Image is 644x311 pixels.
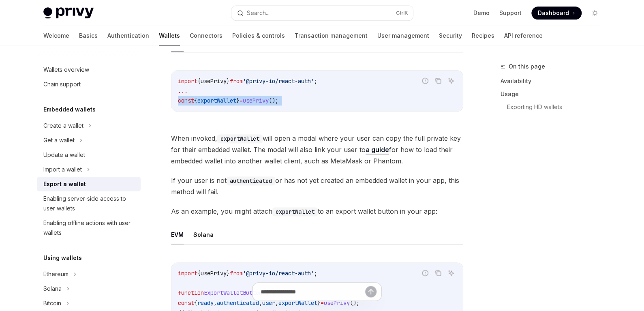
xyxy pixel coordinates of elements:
a: Authentication [107,26,149,45]
a: Support [499,9,522,17]
img: light logo [43,7,94,19]
a: Chain support [37,77,141,92]
a: Wallets overview [37,62,141,77]
button: Ask AI [446,75,456,86]
button: Copy the contents from the code block [433,268,443,278]
a: Enabling server-side access to user wallets [37,191,141,216]
span: { [194,97,197,104]
button: Solana [193,225,214,244]
code: exportWallet [217,134,263,143]
span: } [227,270,230,277]
span: '@privy-io/react-auth' [243,270,314,277]
span: (); [269,97,278,104]
a: Basics [79,26,98,45]
button: EVM [171,225,184,244]
span: usePrivy [243,97,269,104]
div: Chain support [43,79,81,89]
button: Send message [365,286,377,298]
button: Ask AI [446,268,456,278]
a: API reference [504,26,543,45]
div: Create a wallet [43,121,83,131]
span: = [240,97,243,104]
span: import [178,270,197,277]
button: Toggle dark mode [588,6,601,19]
a: Demo [473,9,490,17]
span: On this page [509,62,545,71]
button: Report incorrect code [420,75,430,86]
span: '@privy-io/react-auth' [243,77,314,85]
a: a guide [366,146,389,154]
a: Connectors [190,26,223,45]
button: Copy the contents from the code block [433,75,443,86]
span: { [197,77,201,85]
span: Ctrl K [396,10,408,16]
a: Export a wallet [37,177,141,191]
div: Export a wallet [43,179,86,189]
div: Import a wallet [43,165,82,174]
a: Transaction management [295,26,368,45]
a: Availability [501,75,608,88]
div: Bitcoin [43,298,61,308]
span: exportWallet [197,97,236,104]
span: ; [314,270,317,277]
span: usePrivy [201,77,227,85]
h5: Embedded wallets [43,105,96,114]
a: Wallets [159,26,180,45]
a: Recipes [472,26,494,45]
a: Welcome [43,26,69,45]
span: import [178,77,197,85]
span: usePrivy [201,270,227,277]
div: Wallets overview [43,65,89,75]
div: Search... [247,8,270,18]
a: Policies & controls [232,26,285,45]
span: { [197,270,201,277]
span: from [230,270,243,277]
a: Update a wallet [37,148,141,162]
div: Solana [43,284,62,294]
span: from [230,77,243,85]
a: Usage [501,88,608,101]
button: Report incorrect code [420,268,430,278]
div: Enabling offline actions with user wallets [43,218,136,238]
span: } [236,97,240,104]
a: User management [377,26,429,45]
span: const [178,97,194,104]
span: When invoked, will open a modal where your user can copy the full private key for their embedded ... [171,133,463,167]
div: Get a wallet [43,135,75,145]
span: ; [314,77,317,85]
div: Ethereum [43,269,68,279]
div: Enabling server-side access to user wallets [43,194,136,213]
a: Security [439,26,462,45]
a: Enabling offline actions with user wallets [37,216,141,240]
a: Dashboard [531,6,582,19]
a: Exporting HD wallets [507,101,608,114]
span: ... [178,87,188,94]
span: Dashboard [538,9,569,17]
code: authenticated [227,176,275,185]
h5: Using wallets [43,253,82,263]
code: exportWallet [272,207,318,216]
span: As an example, you might attach to an export wallet button in your app: [171,206,463,217]
span: If your user is not or has not yet created an embedded wallet in your app, this method will fail. [171,175,463,197]
span: } [227,77,230,85]
div: Update a wallet [43,150,85,160]
button: Search...CtrlK [231,6,413,20]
